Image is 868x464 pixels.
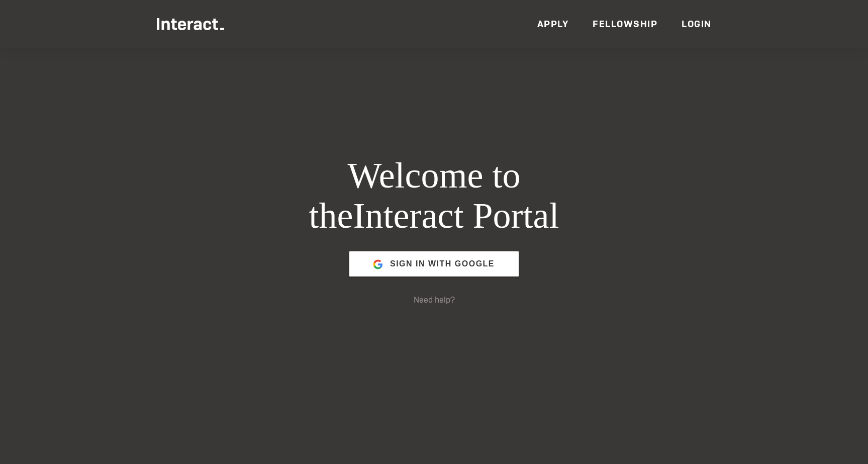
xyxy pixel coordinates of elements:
[157,18,225,30] img: Interact Logo
[353,196,559,236] span: Interact Portal
[593,18,657,30] a: Fellowship
[241,156,627,236] h1: Welcome to the
[414,295,455,305] a: Need help?
[537,18,569,30] a: Apply
[390,252,495,276] span: Sign in with Google
[682,18,712,30] a: Login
